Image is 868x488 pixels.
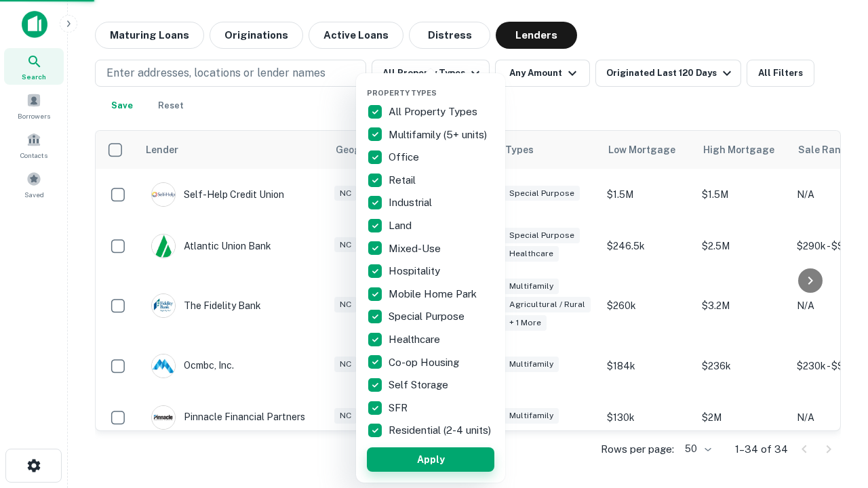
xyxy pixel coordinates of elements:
p: Residential (2-4 units) [389,422,494,439]
p: Mixed-Use [389,241,443,257]
p: Office [389,149,422,165]
p: All Property Types [389,104,480,120]
iframe: Chat Widget [800,380,868,445]
p: SFR [389,400,410,416]
p: Self Storage [389,377,451,393]
p: Mobile Home Park [389,286,479,302]
p: Retail [389,172,418,188]
button: Apply [367,447,494,472]
p: Hospitality [389,263,443,279]
p: Industrial [389,195,435,211]
span: Property Types [367,89,437,97]
p: Healthcare [389,331,443,348]
p: Multifamily (5+ units) [389,127,490,143]
p: Land [389,218,414,234]
p: Co-op Housing [389,354,462,371]
p: Special Purpose [389,308,467,325]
